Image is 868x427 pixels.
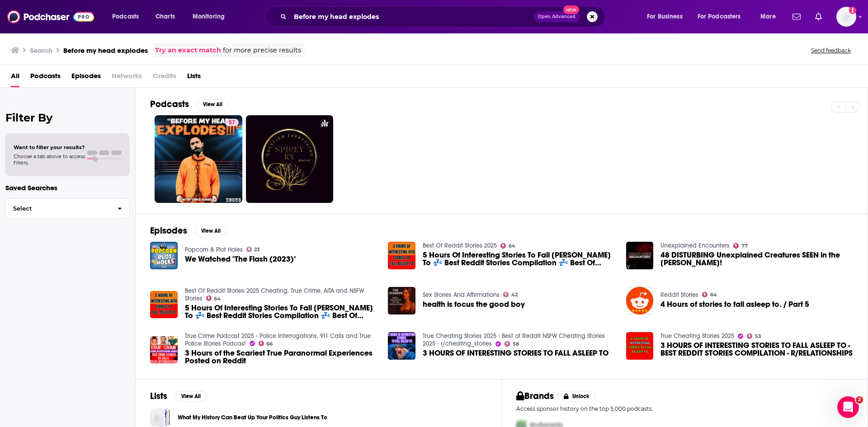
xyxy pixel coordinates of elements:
a: 58 [505,341,519,347]
button: Send feedback [808,47,854,54]
img: 4 Hours of stories to fall asleep to. / Part 5 [626,287,654,314]
button: open menu [186,9,236,24]
a: 64 [206,296,221,301]
a: 42 [503,292,518,297]
a: Show notifications dropdown [811,9,826,24]
img: 48 DISTURBING Unexplained Creatures SEEN in the Woods! [626,242,654,269]
button: View All [175,391,207,402]
button: View All [194,225,227,236]
span: 77 [741,244,748,248]
span: Want to filter your results? [14,144,85,150]
h2: Podcasts [150,99,189,110]
span: 64 [214,297,221,301]
img: 3 HOURS OF INTERESTING STORIES TO FALL ASLEEP TO - BEST REDDIT STORIES COMPILATION - R/RELATIONSHIPS [626,332,654,360]
span: 64 [710,293,717,297]
h2: Episodes [150,225,187,236]
span: New [563,5,580,14]
span: 66 [266,342,273,346]
span: 48 DISTURBING Unexplained Creatures SEEN in the [PERSON_NAME]! [660,251,853,267]
span: Podcasts [112,10,139,23]
div: Search podcasts, credits, & more... [274,6,614,27]
a: 48 DISTURBING Unexplained Creatures SEEN in the Woods! [660,251,853,267]
span: 42 [511,293,518,297]
a: 77 [733,243,748,249]
img: Podchaser - Follow, Share and Rate Podcasts [7,8,94,25]
a: Try an exact match [155,45,221,56]
span: 23 [254,248,260,252]
p: Saved Searches [5,183,130,192]
span: For Podcasters [698,10,741,23]
h2: Filter By [5,111,130,124]
a: 66 [259,341,273,346]
span: health is focus the good boy [423,300,525,308]
button: Unlock [557,391,596,402]
button: Show profile menu [836,7,856,27]
a: PodcastsView All [150,99,229,110]
a: 23 [246,247,260,252]
a: True Cheating Stories 2025 [660,332,734,340]
a: Best Of Reddit Stories 2025 [423,242,497,249]
span: We Watched "The Flash (2023)" [185,255,296,263]
h2: Brands [516,390,554,402]
span: Monitoring [193,10,225,23]
span: 2 [856,396,863,404]
a: All [11,69,19,87]
span: Select [6,206,110,211]
img: 3 Hours of the Scariest True Paranormal Experiences Posted on Reddit [150,336,178,364]
span: Credits [153,69,176,87]
img: health is focus the good boy [388,287,415,314]
a: 57 [155,115,242,203]
button: Open AdvancedNew [534,11,580,22]
span: for more precise results [223,45,301,56]
span: Networks [112,69,142,87]
a: What My History Can Beat Up Your Politics Guy Listens To [178,413,327,422]
a: True Cheating Stories 2025 - Best of Reddit NSFW Cheating Stories 2025 - r/cheating_stories [423,332,605,347]
a: EpisodesView All [150,225,227,236]
a: True Crime Podcast 2025 - Police Interrogations, 911 Calls and True Police Stories Podcast [185,332,371,347]
iframe: Intercom live chat [837,396,859,418]
a: 3 HOURS OF INTERESTING STORIES TO FALL ASLEEP TO [423,349,609,357]
span: For Business [647,10,683,23]
span: 53 [755,334,761,338]
button: View All [196,99,229,110]
a: Sex Stories And Affirmations [423,291,500,299]
span: Charts [156,10,175,23]
span: Open Advanced [538,14,576,19]
a: Podcasts [30,69,61,87]
a: Charts [150,9,180,24]
span: 58 [513,342,519,346]
span: 3 Hours of the Scariest True Paranormal Experiences Posted on Reddit [185,349,377,365]
a: 64 [702,292,717,297]
img: 5 Hours Of Interesting Stories To Fall Asleep To 💤 Best Reddit Stories Compilation 💤 Best Of Reddit [150,291,178,319]
svg: Add a profile image [849,7,856,14]
h2: Lists [150,390,167,402]
img: 3 HOURS OF INTERESTING STORIES TO FALL ASLEEP TO [388,332,415,360]
span: 3 HOURS OF INTERESTING STORIES TO FALL ASLEEP TO - BEST REDDIT STORIES COMPILATION - R/RELATIONSHIPS [660,342,853,357]
span: Logged in as WesBurdett [836,7,856,27]
a: Episodes [71,69,101,87]
img: We Watched "The Flash (2023)" [150,242,178,269]
a: ListsView All [150,390,207,402]
a: 5 Hours Of Interesting Stories To Fall Asleep To 💤 Best Reddit Stories Compilation 💤 Best Of Reddit [423,251,615,267]
h3: Before my head explodes [63,46,148,55]
span: Choose a tab above to access filters. [14,153,85,166]
img: 5 Hours Of Interesting Stories To Fall Asleep To 💤 Best Reddit Stories Compilation 💤 Best Of Reddit [388,242,415,269]
button: Select [5,198,130,219]
span: 5 Hours Of Interesting Stories To Fall [PERSON_NAME] To 💤 Best Reddit Stories Compilation 💤 Best ... [185,304,377,319]
button: open menu [754,9,787,24]
a: 53 [747,333,761,339]
a: Show notifications dropdown [789,9,804,24]
a: Lists [187,69,201,87]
